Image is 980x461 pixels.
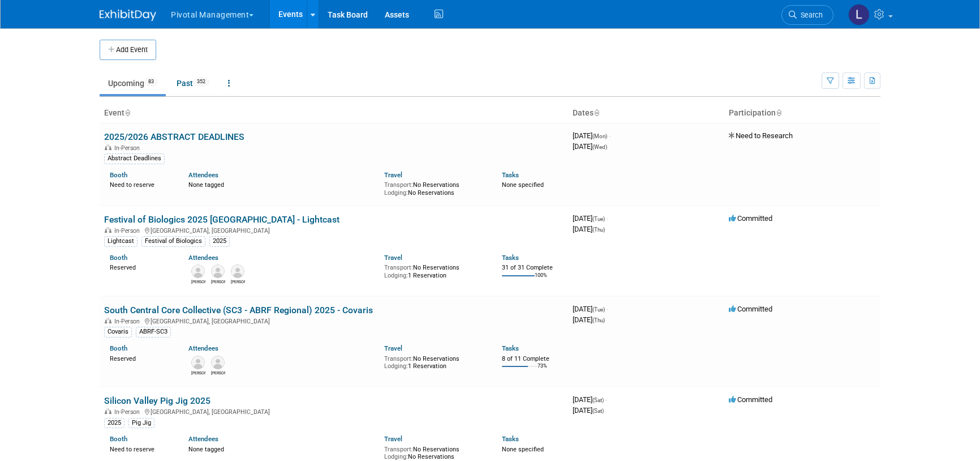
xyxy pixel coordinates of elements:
a: Festival of Biologics 2025 [GEOGRAPHIC_DATA] - Lightcast [104,214,339,225]
span: [DATE] [573,214,608,223]
a: Tasks [502,435,519,443]
div: 31 of 31 Complete [502,264,564,272]
div: Need to reserve [110,179,171,189]
span: Transport: [384,446,413,453]
a: 2025/2026 ABSTRACT DEADLINES [104,131,244,142]
a: Travel [384,435,402,443]
span: None specified [502,446,544,453]
div: Pig Jig [128,418,154,428]
span: - [609,131,611,140]
span: 83 [145,78,157,86]
a: Attendees [188,435,218,443]
span: Transport: [384,355,413,362]
span: (Mon) [592,133,607,139]
span: [DATE] [573,225,605,233]
span: [DATE] [573,305,608,313]
a: Tasks [502,254,519,262]
th: Dates [568,104,724,123]
span: (Wed) [592,144,607,150]
span: (Sat) [592,408,604,414]
th: Event [100,104,568,123]
span: Lodging: [384,362,408,370]
div: No Reservations No Reservations [384,179,485,197]
img: ExhibitDay [100,10,156,21]
span: 352 [194,78,209,86]
div: 8 of 11 Complete [502,355,564,363]
a: Sort by Participation Type [776,108,781,117]
span: Lodging: [384,272,408,279]
a: Attendees [188,344,218,352]
button: Add Event [100,40,156,60]
div: Abstract Deadlines [104,153,165,164]
img: In-Person Event [105,227,111,233]
div: 2025 [104,418,124,428]
span: Need to Research [729,131,793,140]
div: None tagged [188,179,376,189]
a: Search [781,5,833,25]
img: Leslie Pelton [848,4,870,25]
span: [DATE] [573,406,604,415]
span: Transport: [384,181,413,189]
span: [DATE] [573,315,605,324]
div: Megan Gottlieb [231,278,245,285]
div: Rob Brown [191,369,205,376]
a: Sort by Event Name [124,108,130,117]
img: In-Person Event [105,318,111,323]
div: [GEOGRAPHIC_DATA], [GEOGRAPHIC_DATA] [104,316,564,325]
span: (Thu) [592,317,605,323]
a: Tasks [502,171,519,179]
span: None specified [502,181,544,189]
img: Megan Gottlieb [231,264,244,278]
div: Need to reserve [110,443,171,454]
a: Travel [384,254,402,262]
img: Scott Brouilette [191,264,205,278]
span: Committed [729,305,772,313]
div: Covaris [104,327,132,337]
th: Participation [724,104,880,123]
span: In-Person [114,144,143,152]
td: 73% [538,363,547,378]
a: Booth [110,344,127,352]
a: Upcoming83 [100,72,166,94]
span: In-Person [114,408,143,416]
span: - [605,395,607,404]
div: Scott Brouilette [191,278,205,285]
span: In-Person [114,318,143,325]
span: Search [797,11,823,19]
td: 100% [535,272,547,288]
div: Carrie Maynard [211,278,225,285]
span: - [607,214,608,223]
span: - [607,305,608,313]
span: Lodging: [384,453,408,460]
div: Lightcast [104,236,137,246]
span: (Tue) [592,216,605,222]
a: Attendees [188,254,218,262]
div: No Reservations No Reservations [384,443,485,461]
span: [DATE] [573,131,611,140]
a: Booth [110,254,127,262]
div: None tagged [188,443,376,454]
span: Committed [729,395,772,404]
span: Committed [729,214,772,223]
a: Travel [384,171,402,179]
a: Tasks [502,344,519,352]
span: (Tue) [592,306,605,313]
span: [DATE] [573,142,607,151]
a: Travel [384,344,402,352]
div: Festival of Biologics [141,236,205,246]
div: [GEOGRAPHIC_DATA], [GEOGRAPHIC_DATA] [104,407,564,416]
img: Carrie Maynard [211,264,225,278]
img: Rob Brown [191,356,205,369]
a: Attendees [188,171,218,179]
a: South Central Core Collective (SC3 - ABRF Regional) 2025 - Covaris [104,305,373,315]
span: (Sat) [592,397,604,403]
div: 2025 [209,236,230,246]
span: Transport: [384,264,413,271]
span: (Thu) [592,227,605,233]
div: [GEOGRAPHIC_DATA], [GEOGRAPHIC_DATA] [104,225,564,234]
span: Lodging: [384,189,408,197]
div: No Reservations 1 Reservation [384,262,485,279]
div: ABRF-SC3 [136,327,171,337]
a: Past352 [168,72,217,94]
span: In-Person [114,227,143,234]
